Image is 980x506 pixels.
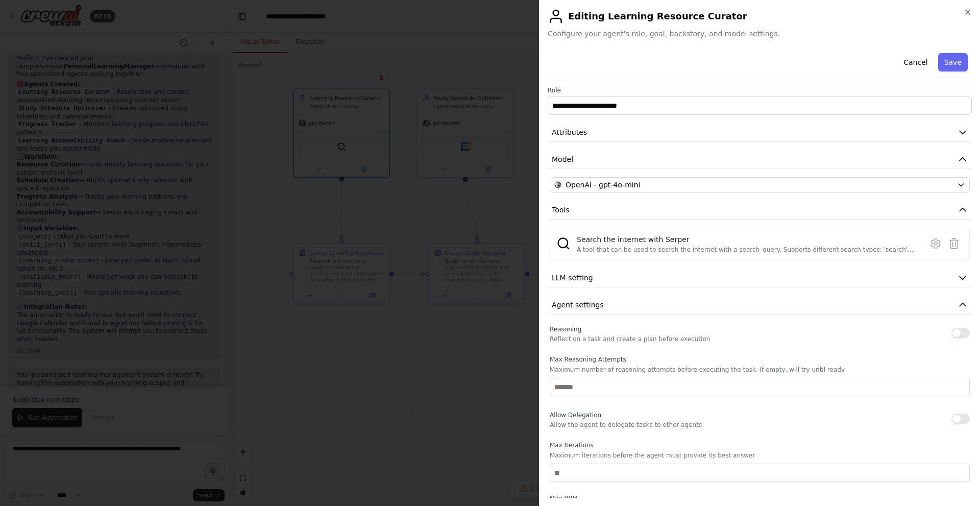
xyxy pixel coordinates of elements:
[548,29,972,39] span: Configure your agent's role, goal, backstory, and model settings.
[550,412,601,419] span: Allow Delegation
[552,273,593,283] span: LLM setting
[556,236,571,251] img: SerperDevTool
[550,326,581,333] span: Reasoning
[550,494,970,502] label: Max RPM
[548,8,972,25] h2: Editing Learning Resource Curator
[548,296,972,315] button: Agent settings
[897,53,934,71] button: Cancel
[548,150,972,169] button: Model
[552,154,573,164] span: Model
[548,201,972,220] button: Tools
[548,123,972,142] button: Attributes
[926,234,945,253] button: Configure tool
[550,441,970,449] label: Max Iterations
[550,421,702,429] p: Allow the agent to delegate tasks to other agents
[552,127,587,137] span: Attributes
[550,366,970,374] p: Maximum number of reasoning attempts before executing the task. If empty, will try until ready.
[548,269,972,287] button: LLM setting
[552,205,570,215] span: Tools
[552,300,604,310] span: Agent settings
[550,355,970,364] label: Max Reasoning Attempts
[577,234,916,245] div: Search the internet with Serper
[566,180,640,190] span: OpenAI - gpt-4o-mini
[577,246,916,254] div: A tool that can be used to search the internet with a search_query. Supports different search typ...
[550,451,970,460] p: Maximum iterations before the agent must provide its best answer
[550,335,710,343] p: Reflect on a task and create a plan before execution
[550,177,970,192] button: OpenAI - gpt-4o-mini
[548,86,972,94] label: Role
[938,53,968,71] button: Save
[945,234,963,253] button: Delete tool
